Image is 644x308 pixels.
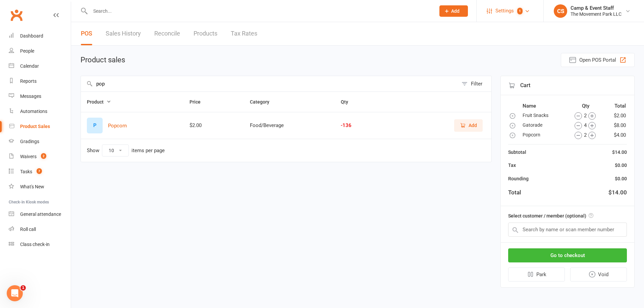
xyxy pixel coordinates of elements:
[20,285,26,291] span: 1
[522,111,564,120] td: Fruit Snacks
[20,211,61,217] div: General attendance
[508,188,521,197] div: Total
[607,111,626,120] td: $2.00
[81,22,92,45] a: POS
[9,89,71,104] a: Messages
[608,188,627,197] div: $14.00
[439,5,468,17] button: Add
[20,78,37,84] div: Reports
[522,102,564,110] th: Name
[451,8,460,14] span: Add
[9,222,71,237] a: Roll call
[88,6,431,16] input: Search...
[495,3,514,18] span: Settings
[607,121,626,130] td: $8.00
[87,99,111,105] span: Product
[566,131,605,139] div: 2
[570,267,627,282] button: Void
[20,124,50,129] div: Product Sales
[9,74,71,89] a: Reports
[607,102,626,110] th: Total
[106,22,141,45] a: Sales History
[190,123,238,128] div: $2.00
[131,148,165,153] div: items per page
[250,123,329,128] div: Food/Beverage
[9,149,71,164] a: Waivers 2
[190,99,208,105] span: Price
[250,99,277,105] span: Category
[615,175,627,182] div: $0.00
[87,144,165,157] div: Show
[458,76,491,91] button: Filter
[194,22,217,45] a: Products
[565,102,606,110] th: Qty
[508,148,526,156] div: Subtotal
[9,28,71,44] a: Dashboard
[9,104,71,119] a: Automations
[20,169,32,174] div: Tasks
[231,22,257,45] a: Tax Rates
[522,121,564,130] td: Gatorade
[508,162,516,169] div: Tax
[9,59,71,74] a: Calendar
[41,153,46,159] span: 2
[566,121,605,129] div: 4
[341,123,382,128] div: -136
[20,227,36,232] div: Roll call
[508,175,529,182] div: Rounding
[522,130,564,139] td: Popcorn
[471,80,482,88] div: Filter
[37,168,42,174] span: 7
[607,130,626,139] td: $4.00
[9,134,71,149] a: Gradings
[612,148,627,156] div: $14.00
[554,4,567,18] div: CS
[571,5,622,11] div: Camp & Event Staff
[579,56,616,64] span: Open POS Portal
[20,33,43,39] div: Dashboard
[9,179,71,194] a: What's New
[469,122,477,129] span: Add
[9,164,71,179] a: Tasks 7
[561,53,635,67] button: Open POS Portal
[20,109,47,114] div: Automations
[341,99,356,105] span: Qty
[80,56,125,64] h1: Product sales
[7,285,23,301] iframe: Intercom live chat
[508,223,627,237] input: Search by name or scan member number
[9,237,71,252] a: Class kiosk mode
[154,22,180,45] a: Reconcile
[9,207,71,222] a: General attendance kiosk mode
[20,94,41,99] div: Messages
[508,248,627,262] button: Go to checkout
[20,242,50,247] div: Class check-in
[517,8,523,14] span: 1
[454,119,483,131] button: Add
[87,98,111,106] button: Product
[20,48,34,54] div: People
[81,76,458,91] input: Search products by name, or scan product code
[9,44,71,59] a: People
[571,11,622,17] div: The Movement Park LLC
[108,122,127,130] button: Popcorn
[9,119,71,134] a: Product Sales
[20,154,37,159] div: Waivers
[20,63,39,69] div: Calendar
[341,98,356,106] button: Qty
[250,98,277,106] button: Category
[508,212,593,220] label: Select customer / member (optional)
[615,162,627,169] div: $0.00
[508,267,565,282] button: Park
[20,184,44,189] div: What's New
[501,76,634,95] div: Cart
[190,98,208,106] button: Price
[87,118,103,133] div: Set product image
[566,112,605,120] div: 2
[8,7,25,23] a: Clubworx
[20,139,39,144] div: Gradings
